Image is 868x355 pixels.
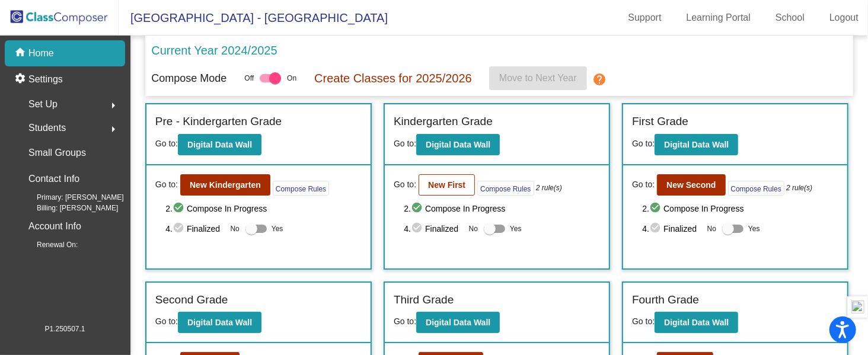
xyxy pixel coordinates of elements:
[28,46,54,60] p: Home
[155,139,178,148] span: Go to:
[178,312,261,333] button: Digital Data Wall
[180,174,270,196] button: New Kindergarten
[14,72,28,87] mat-icon: settings
[151,41,277,59] p: Current Year 2024/2025
[664,318,729,327] b: Digital Data Wall
[649,222,663,236] mat-icon: check_circle
[489,66,587,90] button: Move to Next Year
[766,8,814,27] a: School
[632,292,699,309] label: Fourth Grade
[820,8,868,27] a: Logout
[655,312,738,333] button: Digital Data Wall
[231,223,240,234] span: No
[394,139,416,148] span: Go to:
[664,140,729,149] b: Digital Data Wall
[173,222,187,236] mat-icon: check_circle
[28,171,79,187] p: Contact Info
[119,8,388,27] span: [GEOGRAPHIC_DATA] - [GEOGRAPHIC_DATA]
[419,174,475,196] button: New First
[404,222,462,236] span: 4. Finalized
[18,192,124,203] span: Primary: [PERSON_NAME]
[272,222,283,236] span: Yes
[178,134,261,155] button: Digital Data Wall
[187,140,252,149] b: Digital Data Wall
[426,140,490,149] b: Digital Data Wall
[536,183,562,193] i: 2 rule(s)
[428,180,465,190] b: New First
[244,73,254,84] span: Off
[287,73,296,84] span: On
[173,202,187,216] mat-icon: check_circle
[500,73,577,83] span: Move to Next Year
[165,202,362,216] span: 2. Compose In Progress
[416,134,500,155] button: Digital Data Wall
[619,8,671,27] a: Support
[28,120,66,136] span: Students
[14,46,28,60] mat-icon: home
[655,134,738,155] button: Digital Data Wall
[394,292,454,309] label: Third Grade
[426,318,490,327] b: Digital Data Wall
[165,222,224,236] span: 4. Finalized
[411,202,425,216] mat-icon: check_circle
[18,203,118,213] span: Billing: [PERSON_NAME]
[786,183,812,193] i: 2 rule(s)
[18,239,78,250] span: Renewal On:
[394,316,416,326] span: Go to:
[273,181,329,196] button: Compose Rules
[728,181,784,196] button: Compose Rules
[151,71,226,87] p: Compose Mode
[411,222,425,236] mat-icon: check_circle
[187,318,252,327] b: Digital Data Wall
[28,218,81,235] p: Account Info
[28,72,63,87] p: Settings
[632,316,655,326] span: Go to:
[155,316,178,326] span: Go to:
[106,98,120,113] mat-icon: arrow_right
[632,113,688,130] label: First Grade
[28,96,58,113] span: Set Up
[394,113,493,130] label: Kindergarten Grade
[404,202,600,216] span: 2. Compose In Progress
[190,180,261,190] b: New Kindergarten
[657,174,725,196] button: New Second
[106,122,120,136] mat-icon: arrow_right
[649,202,663,216] mat-icon: check_circle
[314,69,472,87] p: Create Classes for 2025/2026
[394,178,416,191] span: Go to:
[592,72,606,87] mat-icon: help
[155,292,228,309] label: Second Grade
[643,222,701,236] span: 4. Finalized
[28,145,86,161] p: Small Groups
[666,180,716,190] b: New Second
[643,202,839,216] span: 2. Compose In Progress
[632,178,655,191] span: Go to:
[510,222,522,236] span: Yes
[707,223,716,234] span: No
[748,222,760,236] span: Yes
[416,312,500,333] button: Digital Data Wall
[677,8,761,27] a: Learning Portal
[469,223,478,234] span: No
[155,178,178,191] span: Go to:
[477,181,534,196] button: Compose Rules
[155,113,282,130] label: Pre - Kindergarten Grade
[632,139,655,148] span: Go to:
